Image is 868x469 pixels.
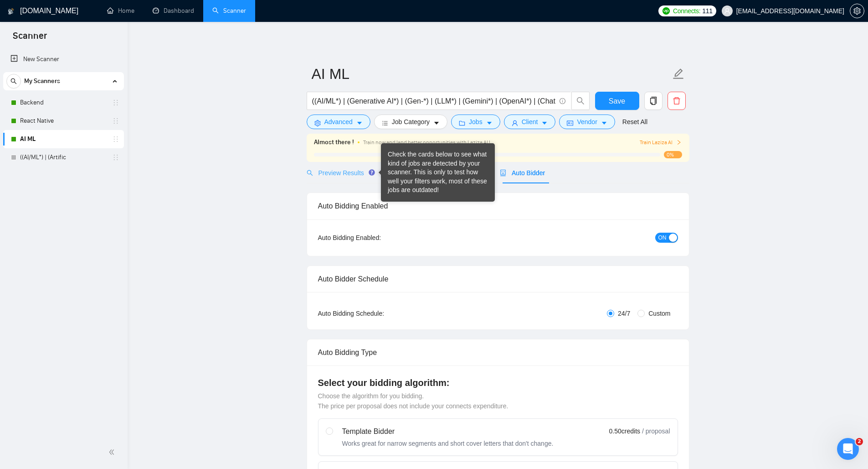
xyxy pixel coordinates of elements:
[451,115,500,129] button: folderJobscaret-down
[374,115,447,129] button: barsJob Categorycaret-down
[342,426,554,437] div: Template Bidder
[388,150,488,195] div: Check the cards below to see what kind of jobs are detected by your scanner. This is only to test...
[541,120,548,126] span: caret-down
[601,120,607,126] span: caret-down
[642,427,670,436] span: / proposal
[609,426,640,436] span: 0.50 credits
[567,120,573,126] span: idcard
[500,170,506,176] span: robot
[850,4,864,18] button: setting
[318,376,678,389] h4: Select your bidding algorithm:
[577,117,597,127] span: Vendor
[314,137,354,147] span: Almost there !
[663,7,670,15] img: upwork-logo.png
[504,115,556,129] button: userClientcaret-down
[324,117,353,127] span: Advanced
[20,130,107,148] a: AI ML
[3,50,124,68] li: New Scanner
[559,115,615,129] button: idcardVendorcaret-down
[837,438,859,460] iframe: Intercom live chat
[614,308,634,318] span: 24/7
[318,339,678,365] div: Auto Bidding Type
[318,308,438,318] div: Auto Bidding Schedule:
[307,169,372,177] span: Preview Results
[312,63,671,85] input: Scanner name...
[571,92,590,110] button: search
[356,120,363,126] span: caret-down
[644,92,663,110] button: copy
[645,308,674,318] span: Custom
[850,7,864,15] a: setting
[702,6,712,16] span: 111
[459,120,465,126] span: folder
[595,92,639,110] button: Save
[153,7,194,15] a: dashboardDashboard
[112,99,119,106] span: holder
[212,7,246,15] a: searchScanner
[676,140,682,145] span: right
[486,120,493,126] span: caret-down
[112,117,119,125] span: holder
[5,29,54,48] span: Scanner
[108,448,118,457] span: double-left
[342,439,554,448] div: Works great for narrow segments and short cover letters that don't change.
[307,170,313,176] span: search
[307,115,370,129] button: settingAdvancedcaret-down
[512,120,518,126] span: user
[312,95,555,107] input: Search Freelance Jobs...
[20,112,107,130] a: React Native
[640,138,682,147] button: Train Laziza AI
[112,154,119,161] span: holder
[318,392,508,410] span: Choose the algorithm for you bidding. The price per proposal does not include your connects expen...
[112,135,119,143] span: holder
[668,97,685,105] span: delete
[318,233,438,243] div: Auto Bidding Enabled:
[609,95,625,107] span: Save
[6,74,21,89] button: search
[363,139,490,146] span: Train now and land better opportunities with Laziza AI !
[8,4,14,19] img: logo
[856,438,863,445] span: 2
[20,148,107,167] a: ((AI/ML*) | (Artific
[392,117,430,127] span: Job Category
[20,94,107,112] a: Backend
[724,8,730,14] span: user
[7,78,21,84] span: search
[572,97,589,105] span: search
[469,117,483,127] span: Jobs
[622,117,647,127] a: Reset All
[673,6,700,16] span: Connects:
[645,97,662,105] span: copy
[433,120,440,126] span: caret-down
[560,98,565,104] span: info-circle
[318,266,678,292] div: Auto Bidder Schedule
[314,120,321,126] span: setting
[24,72,60,90] span: My Scanners
[668,92,686,110] button: delete
[318,193,678,219] div: Auto Bidding Enabled
[107,7,134,15] a: homeHome
[522,117,538,127] span: Client
[3,72,124,167] li: My Scanners
[500,169,545,177] span: Auto Bidder
[658,233,667,243] span: ON
[368,168,376,177] div: Tooltip anchor
[382,120,388,126] span: bars
[664,151,682,158] span: 0%
[10,50,117,68] a: New Scanner
[673,68,684,80] span: edit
